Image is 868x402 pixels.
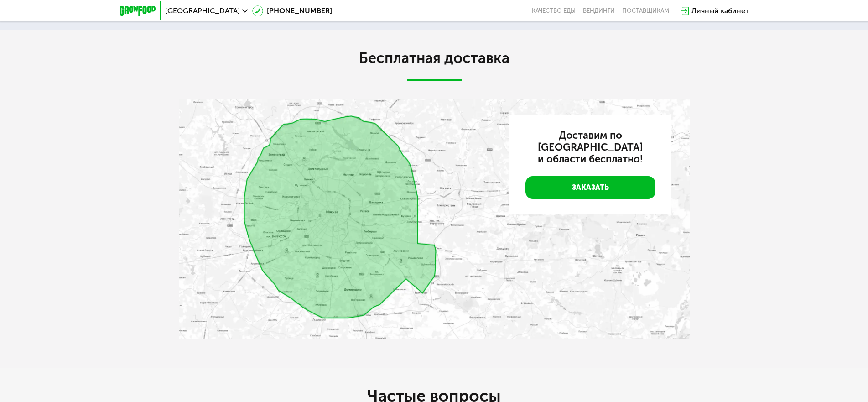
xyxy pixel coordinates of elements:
a: [PHONE_NUMBER] [252,5,332,16]
a: Качество еды [532,7,576,15]
div: Личный кабинет [691,5,749,16]
h2: Бесплатная доставка [179,49,690,67]
h3: Доставим по [GEOGRAPHIC_DATA] и области бесплатно! [525,130,655,165]
a: Вендинги [583,7,615,15]
a: Заказать [525,176,655,199]
img: qjxAnTPE20vLBGq3.webp [179,99,690,339]
span: [GEOGRAPHIC_DATA] [165,7,240,15]
div: поставщикам [622,7,669,15]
